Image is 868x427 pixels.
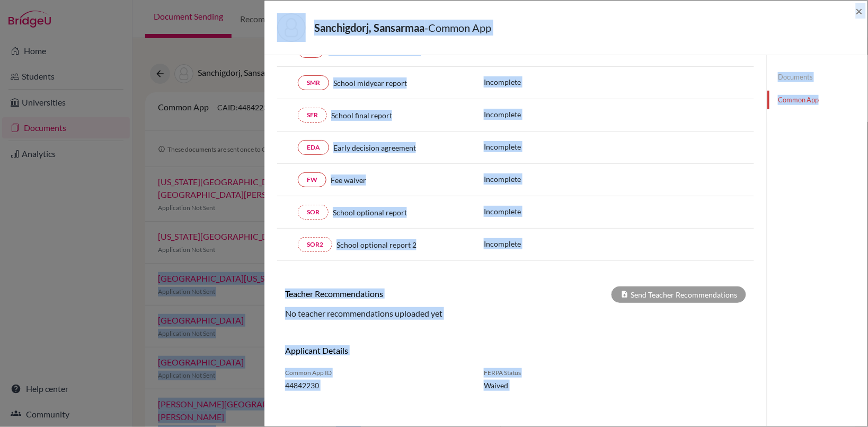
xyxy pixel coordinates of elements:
[298,237,332,252] a: SOR2
[612,286,746,303] div: Send Teacher Recommendations
[277,307,754,320] div: No teacher recommendations uploaded yet
[285,380,468,391] span: 44842230
[333,142,416,153] span: Early decision agreement
[484,238,593,249] p: Incomplete
[333,207,407,218] span: School optional report
[484,380,587,391] span: Waived
[484,368,587,378] span: FERPA Status
[285,345,508,355] h6: Applicant Details
[484,76,593,88] p: Incomplete
[331,175,366,186] span: Fee waiver
[767,68,867,86] a: Documents
[484,109,593,120] p: Incomplete
[314,21,424,34] strong: Sanchigdorj, Sansarmaa
[298,205,329,220] a: SOR
[277,289,516,299] h6: Teacher Recommendations
[298,75,329,90] a: SMR
[767,91,867,109] a: Common App
[298,140,329,155] a: EDA
[331,110,392,121] span: School final report
[298,172,326,187] a: FW
[298,108,327,123] a: SFR
[333,77,407,89] span: School midyear report
[856,5,863,18] button: Close
[336,239,417,250] span: School optional report 2
[484,173,593,185] p: Incomplete
[856,3,863,19] span: ×
[484,206,593,217] p: Incomplete
[285,368,468,378] span: Common App ID
[424,21,491,34] span: - Common App
[484,141,593,152] p: Incomplete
